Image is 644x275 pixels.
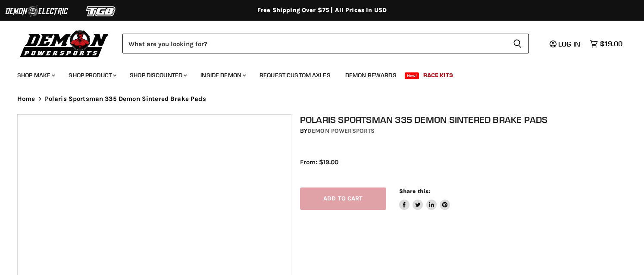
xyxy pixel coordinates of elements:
a: Shop Discounted [123,66,192,84]
a: Shop Product [62,66,122,84]
span: Log in [558,40,580,48]
a: Shop Make [11,66,60,84]
button: Search [506,34,529,53]
ul: Main menu [11,63,620,84]
span: $19.00 [600,40,622,48]
a: $19.00 [585,37,627,50]
form: Product [122,34,529,53]
span: From: $19.00 [300,158,338,166]
img: Demon Powersports [17,28,112,59]
h1: Polaris Sportsman 335 Demon Sintered Brake Pads [300,114,635,125]
aside: Share this: [399,187,450,210]
div: by [300,126,635,136]
img: Demon Electric Logo 2 [4,3,69,19]
input: Search [122,34,506,53]
span: Polaris Sportsman 335 Demon Sintered Brake Pads [45,95,206,103]
a: Log in [546,40,585,48]
a: Demon Rewards [339,66,403,84]
span: Share this: [399,188,430,194]
a: Home [17,95,35,103]
a: Demon Powersports [307,127,375,134]
span: New! [405,72,419,79]
a: Request Custom Axles [253,66,337,84]
a: Race Kits [417,66,460,84]
img: TGB Logo 2 [69,3,134,19]
a: Inside Demon [194,66,251,84]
